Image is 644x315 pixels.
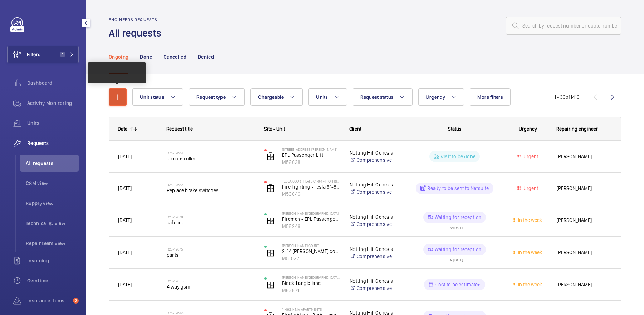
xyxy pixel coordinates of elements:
div: Date [118,126,127,132]
a: Comprehensive [350,188,401,195]
span: [PERSON_NAME] [557,152,612,161]
p: [STREET_ADDRESS][PERSON_NAME] [282,147,340,151]
span: In the week [517,282,542,287]
span: Request type [196,94,226,100]
h2: R25-12655 [167,279,255,283]
div: ETA: [DATE] [447,223,463,229]
span: [DATE] [118,217,132,223]
span: Site - Unit [264,126,285,132]
p: Notting Hill Genesis [350,149,401,156]
p: 2-14 [PERSON_NAME] court [282,248,340,255]
p: Denied [198,53,214,60]
a: Comprehensive [350,285,401,292]
span: In the week [517,249,542,255]
img: elevator.svg [266,152,275,161]
div: ETA: [DATE] [447,255,463,262]
h2: R25-12648 [167,311,255,315]
button: Units [308,88,347,106]
span: Requests [27,140,79,147]
span: All requests [26,160,79,167]
span: Units [27,120,79,127]
img: elevator.svg [266,184,275,193]
p: Ongoing [109,53,128,60]
h2: R25-12675 [167,247,255,251]
h2: Engineers requests [109,17,166,22]
span: Dashboard [27,79,79,87]
span: More filters [477,94,503,100]
span: Urgency [519,126,537,132]
p: M63871 [282,287,340,294]
span: parts [167,251,255,258]
p: [PERSON_NAME] Court [282,243,340,248]
span: Replace brake switches [167,187,255,194]
img: elevator.svg [266,280,275,289]
p: M58246 [282,223,340,230]
span: of [566,94,570,100]
p: M51027 [282,255,340,262]
p: Block 1 angle lane [282,280,340,287]
span: Activity Monitoring [27,100,79,107]
p: M56046 [282,190,340,198]
span: [PERSON_NAME] [557,216,612,224]
p: Fire Fighting - Tesla 61-84 schn euro [282,183,340,190]
span: aircord roller [167,155,255,162]
span: Repairing engineer [556,126,598,132]
p: [PERSON_NAME][GEOGRAPHIC_DATA] [282,211,340,215]
span: 1 - 30 1419 [554,94,580,100]
span: [DATE] [118,185,132,191]
h1: All requests [109,26,166,40]
span: Overtime [27,277,79,284]
a: Comprehensive [350,253,401,260]
button: Urgency [418,88,464,106]
span: Technical S. view [26,220,79,227]
p: Tesla Court Flats 61-84 - High Risk Building [282,179,340,183]
img: elevator.svg [266,216,275,225]
p: [PERSON_NAME][GEOGRAPHIC_DATA] 1 - High Risk Building [282,275,340,280]
p: M56038 [282,159,340,166]
button: Request type [189,88,245,106]
button: Request status [353,88,413,106]
a: Comprehensive [350,220,401,228]
button: Chargeable [250,88,303,106]
span: Status [448,126,462,132]
p: Notting Hill Genesis [350,213,401,220]
span: Client [349,126,361,132]
p: Cost to be estimated [435,281,481,288]
span: [DATE] [118,249,132,255]
span: 4 way gsm [167,283,255,290]
p: Done [140,53,152,60]
span: Supply view [26,200,79,207]
p: Notting Hill Genesis [350,181,401,188]
span: [PERSON_NAME] [557,248,612,257]
p: EPL Passenger Lift [282,151,340,159]
button: More filters [470,88,511,106]
span: safeline [167,219,255,226]
span: Unit status [140,94,164,100]
p: Firemen - EPL Passenger Lift [282,215,340,223]
span: 2 [73,298,79,304]
span: Request title [166,126,193,132]
button: Unit status [132,88,183,106]
a: Comprehensive [350,156,401,164]
p: Waiting for reception [435,214,482,221]
p: Visit to be done [441,153,475,160]
span: Chargeable [258,94,284,100]
span: In the week [517,217,542,223]
span: CSM view [26,180,79,187]
span: Repair team view [26,240,79,247]
p: 1-46 Zinnia Apartments [282,307,340,311]
span: 1 [60,52,65,57]
span: Insurance items [27,297,70,304]
span: [PERSON_NAME] [557,184,612,193]
span: Urgent [522,154,538,159]
span: Units [316,94,328,100]
span: [PERSON_NAME] [557,281,612,289]
h2: R25-12678 [167,215,255,219]
h2: R25-12684 [167,151,255,155]
input: Search by request number or quote number [506,17,621,35]
button: Filters1 [7,46,79,63]
span: Filters [27,51,40,58]
img: elevator.svg [266,248,275,257]
p: Notting Hill Genesis [350,246,401,253]
span: Urgency [426,94,445,100]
